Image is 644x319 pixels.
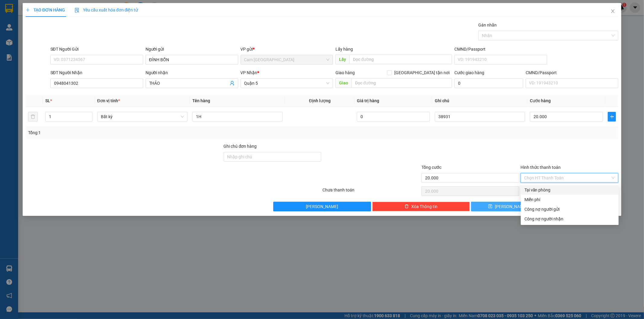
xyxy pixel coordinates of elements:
div: Người gửi [146,46,238,52]
span: close [610,9,615,14]
span: Tên hàng [192,98,210,103]
div: SĐT Người Gửi [50,46,143,52]
label: Cước giao hàng [454,70,484,75]
div: Miễn phí [524,196,615,203]
img: icon [75,8,79,13]
input: Ghi Chú [435,112,525,122]
span: plus [608,114,616,119]
label: Ghi chú đơn hàng [224,144,257,149]
button: plus [608,112,616,122]
label: Hình thức thanh toán [521,165,561,170]
div: CMND/Passport [526,69,618,76]
span: Bất kỳ [101,112,184,121]
span: TẠO ĐƠN HÀNG [26,8,65,12]
input: VD: Bàn, Ghế [192,112,283,122]
span: Lấy [335,55,349,64]
input: Cước giao hàng [454,78,523,88]
button: delete [28,112,38,122]
label: Gán nhãn [478,23,497,27]
div: Cước gửi hàng sẽ được ghi vào công nợ của người nhận [521,214,619,224]
span: delete [405,204,409,209]
button: deleteXóa Thông tin [372,202,470,211]
input: Dọc đường [351,78,452,88]
input: 0 [357,112,430,122]
input: Dọc đường [349,55,452,64]
span: Yêu cầu xuất hóa đơn điện tử [75,8,138,12]
span: Cam Thành Bắc [244,55,330,64]
span: save [488,204,492,209]
span: [PERSON_NAME] [306,203,338,210]
span: [GEOGRAPHIC_DATA] tận nơi [392,69,452,76]
span: Cước hàng [530,98,551,103]
span: Giao hàng [335,70,355,75]
span: plus [26,8,30,12]
button: Close [604,3,621,20]
span: Tổng cước [421,165,441,170]
button: [PERSON_NAME] [273,202,371,211]
span: VP Nhận [241,70,258,75]
div: VP gửi [241,46,333,52]
span: Quận 5 [244,79,330,88]
div: CMND/Passport [454,46,547,52]
div: SĐT Người Nhận [50,69,143,76]
div: Công nợ người nhận [524,216,615,222]
span: [PERSON_NAME] [495,203,527,210]
input: Ghi chú đơn hàng [224,152,322,162]
div: Tại văn phòng [524,187,615,193]
span: Lấy hàng [335,47,353,52]
span: user-add [230,81,235,86]
button: save[PERSON_NAME] [471,202,544,211]
th: Ghi chú [432,95,527,107]
span: Giá trị hàng [357,98,379,103]
div: Chưa thanh toán [322,187,421,197]
span: Định lượng [309,98,331,103]
span: Đơn vị tính [97,98,120,103]
div: Công nợ người gửi [524,206,615,213]
div: Người nhận [146,69,238,76]
span: SL [45,98,50,103]
div: Cước gửi hàng sẽ được ghi vào công nợ của người gửi [521,204,619,214]
div: Tổng: 1 [28,129,248,136]
span: Xóa Thông tin [411,203,437,210]
span: Giao [335,78,351,88]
